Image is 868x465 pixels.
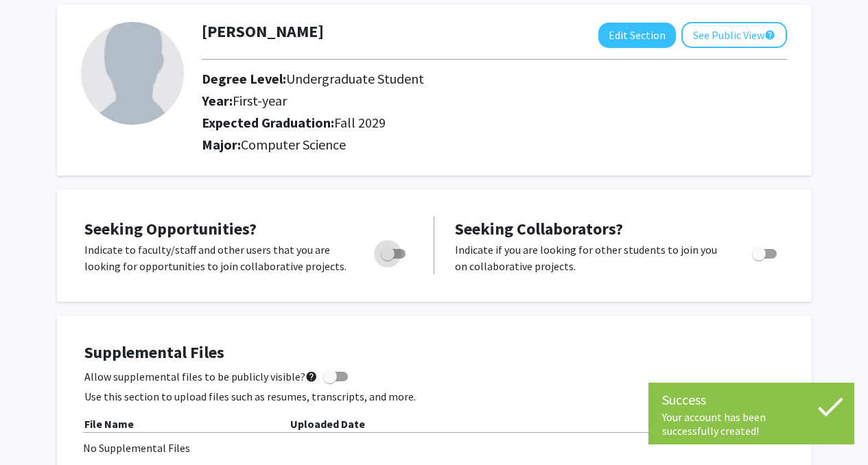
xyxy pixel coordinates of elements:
div: Your account has been successfully created! [662,410,841,438]
span: First-year [233,92,287,109]
span: Seeking Opportunities? [84,218,257,239]
p: Indicate if you are looking for other students to join you on collaborative projects. [455,241,726,274]
p: Use this section to upload files such as resumes, transcripts, and more. [84,388,784,405]
b: File Name [84,417,134,431]
div: Toggle [375,241,413,262]
iframe: Chat [10,403,58,455]
mat-icon: help [764,27,775,43]
span: Fall 2029 [334,114,386,131]
div: Toggle [747,241,784,262]
span: Undergraduate Student [286,70,424,87]
h1: [PERSON_NAME] [202,22,324,42]
button: See Public View [681,22,787,48]
div: No Supplemental Files [83,440,786,456]
h4: Supplemental Files [84,343,784,363]
div: Success [662,390,841,410]
img: Profile Picture [81,22,184,125]
span: Computer Science [241,136,346,153]
span: Seeking Collaborators? [455,218,623,239]
h2: Expected Graduation: [202,115,734,131]
b: Uploaded Date [290,417,365,431]
p: Indicate to faculty/staff and other users that you are looking for opportunities to join collabor... [84,241,355,274]
button: Edit Section [598,23,676,48]
span: Allow supplemental files to be publicly visible? [84,368,318,385]
h2: Year: [202,93,734,109]
h2: Major: [202,136,787,153]
mat-icon: help [305,368,318,385]
h2: Degree Level: [202,71,734,87]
